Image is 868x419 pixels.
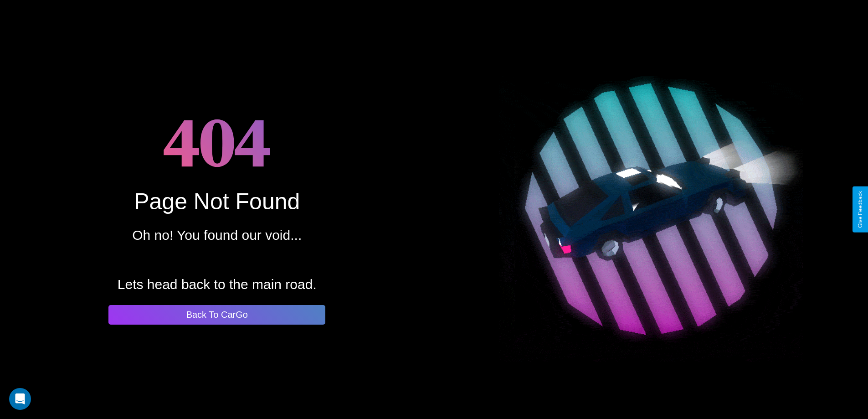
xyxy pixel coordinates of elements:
[134,188,300,215] div: Page Not Found
[163,95,271,188] h1: 404
[108,305,325,325] button: Back To CarGo
[857,191,863,228] div: Give Feedback
[499,57,803,362] img: spinning car
[9,388,31,410] div: Open Intercom Messenger
[118,223,317,297] p: Oh no! You found our void... Lets head back to the main road.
